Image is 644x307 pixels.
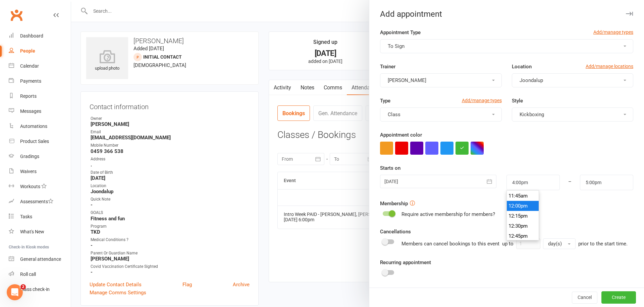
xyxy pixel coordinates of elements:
[20,139,49,144] div: Product Sales
[559,175,581,190] div: –
[512,107,633,122] button: Kickboxing
[20,287,50,292] div: Class check-in
[9,89,71,104] a: Reports
[601,292,636,304] button: Create
[20,93,37,99] div: Reports
[9,252,71,267] a: General attendance kiosk mode
[9,179,71,194] a: Workouts
[9,134,71,149] a: Product Sales
[9,74,71,89] a: Payments
[388,111,400,118] span: Class
[380,107,501,122] button: Class
[20,284,26,290] span: 2
[20,108,41,114] div: Messages
[20,184,40,189] div: Workouts
[380,200,408,208] label: Membership
[9,119,71,134] a: Automations
[20,199,53,204] div: Assessments
[502,238,576,249] div: up to
[9,267,71,282] a: Roll call
[507,191,539,201] li: 11:45am
[380,97,390,105] label: Type
[388,77,426,83] span: [PERSON_NAME]
[593,28,633,36] a: Add/manage types
[9,209,71,224] a: Tasks
[20,154,39,159] div: Gradings
[369,9,644,19] div: Add appointment
[9,224,71,239] a: What's New
[9,149,71,164] a: Gradings
[9,59,71,74] a: Calendar
[9,44,71,59] a: People
[20,214,32,219] div: Tasks
[543,238,576,249] button: day(s)
[9,164,71,179] a: Waivers
[20,169,37,174] div: Waivers
[20,256,61,262] div: General attendance
[380,164,400,172] label: Starts on
[380,228,411,236] label: Cancellations
[401,210,495,218] div: Require active membership for members?
[512,73,633,87] button: Joondalup
[462,97,502,104] a: Add/manage types
[388,43,405,49] span: To Sign
[507,231,539,241] li: 12:45pm
[507,201,539,211] li: 12:00pm
[380,63,395,71] label: Trainer
[512,97,523,105] label: Style
[20,63,39,69] div: Calendar
[380,131,422,139] label: Appointment color
[8,7,25,23] a: Clubworx
[20,48,35,54] div: People
[7,284,23,300] iframe: Intercom live chat
[401,238,628,249] div: Members can cancel bookings to this event
[380,73,501,87] button: [PERSON_NAME]
[520,111,544,118] span: Kickboxing
[548,241,562,247] span: day(s)
[507,211,539,221] li: 12:15pm
[512,63,532,71] label: Location
[9,104,71,119] a: Messages
[520,77,543,83] span: Joondalup
[380,287,441,295] label: Add people to appointment
[9,28,71,44] a: Dashboard
[586,63,633,70] a: Add/manage locations
[380,39,633,53] button: To Sign
[20,33,43,39] div: Dashboard
[507,221,539,231] li: 12:30pm
[20,78,41,84] div: Payments
[578,241,628,247] span: prior to the start time.
[572,292,597,304] button: Cancel
[20,229,44,234] div: What's New
[20,124,47,129] div: Automations
[380,258,431,266] label: Recurring appointment
[20,272,36,277] div: Roll call
[9,282,71,297] a: Class kiosk mode
[9,194,71,209] a: Assessments
[380,28,421,36] label: Appointment Type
